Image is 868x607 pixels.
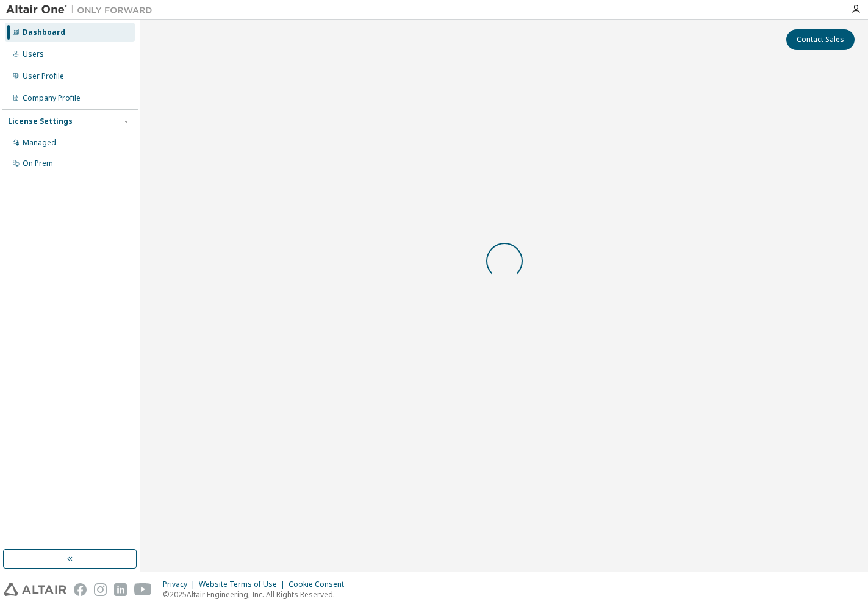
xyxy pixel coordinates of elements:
[289,580,351,589] div: Cookie Consent
[23,138,56,148] div: Managed
[23,49,44,59] div: Users
[163,580,199,589] div: Privacy
[199,580,289,589] div: Website Terms of Use
[23,27,65,37] div: Dashboard
[74,583,87,596] img: facebook.svg
[8,117,73,126] div: License Settings
[23,159,53,168] div: On Prem
[94,583,107,596] img: instagram.svg
[23,93,81,103] div: Company Profile
[134,583,152,596] img: youtube.svg
[6,4,159,16] img: Altair One
[4,583,66,596] img: altair_logo.svg
[114,583,127,596] img: linkedin.svg
[786,29,855,50] button: Contact Sales
[163,589,351,600] p: © 2025 Altair Engineering, Inc. All Rights Reserved.
[23,71,64,81] div: User Profile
